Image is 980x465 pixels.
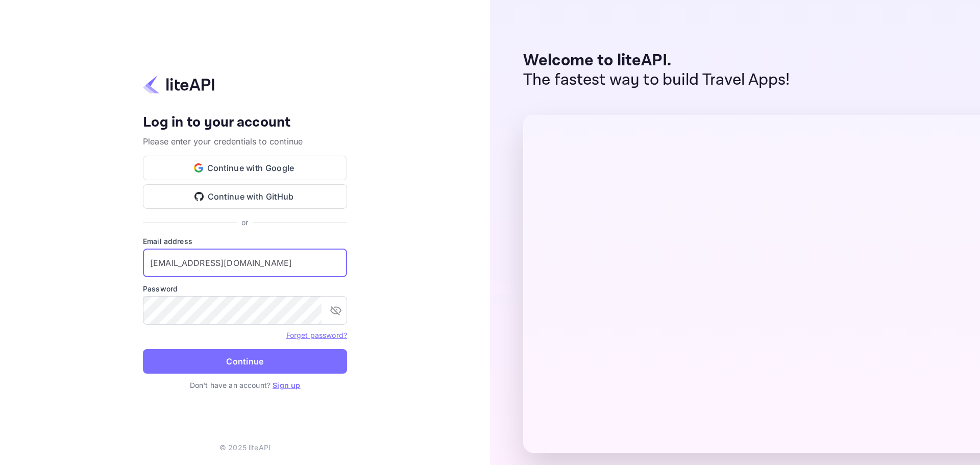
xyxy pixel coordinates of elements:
button: Continue with GitHub [143,184,347,209]
button: Continue [143,349,347,374]
input: Enter your email address [143,249,347,277]
p: Please enter your credentials to continue [143,135,347,148]
p: Don't have an account? [143,380,347,390]
a: Sign up [273,381,300,389]
img: liteapi [143,75,214,94]
p: or [241,217,248,228]
p: © 2025 liteAPI [219,442,271,453]
a: Forget password? [286,330,347,340]
p: The fastest way to build Travel Apps! [523,70,790,90]
button: toggle password visibility [326,300,346,321]
label: Email address [143,236,347,247]
label: Password [143,283,347,294]
a: Forget password? [286,331,347,339]
p: Welcome to liteAPI. [523,51,790,70]
button: Continue with Google [143,156,347,180]
h4: Log in to your account [143,114,347,132]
